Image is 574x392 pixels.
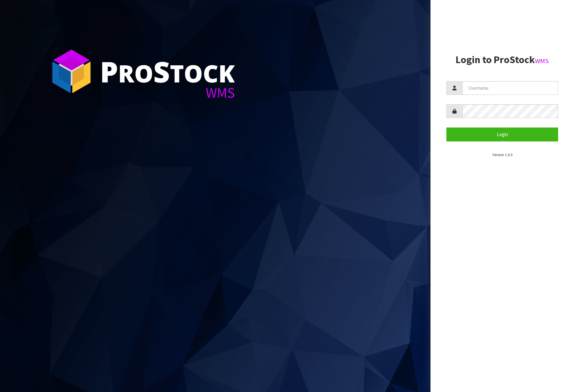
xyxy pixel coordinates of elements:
[100,86,235,100] div: WMS
[48,48,95,95] img: ProStock Cube
[100,52,118,91] span: P
[535,57,549,65] small: WMS
[153,52,170,91] span: S
[100,57,235,86] div: ro tock
[446,127,558,141] button: Login
[446,54,558,65] h2: Login to ProStock
[492,152,512,157] small: Version 1.0.0
[462,81,558,95] input: Username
